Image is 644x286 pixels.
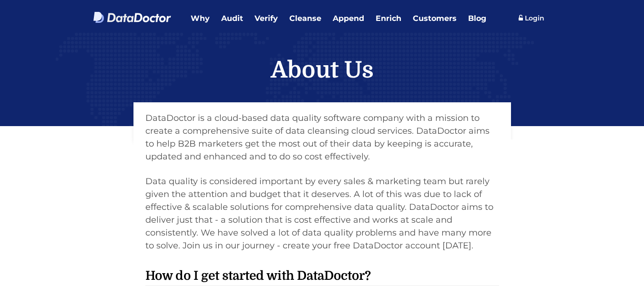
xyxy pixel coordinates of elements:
[145,173,499,255] p: Data quality is considered important by every sales & marketing team but rarely given the attenti...
[255,14,278,23] span: Verify
[327,5,370,26] a: Append
[185,5,215,26] a: Why
[215,5,249,26] a: Audit
[145,109,499,166] p: DataDoctor is a cloud-based data quality software company with a mission to create a comprehensiv...
[407,5,462,26] a: Customers
[468,14,486,23] span: Blog
[462,5,492,26] a: Blog
[284,5,327,26] a: Cleanse
[191,14,210,23] span: Why
[370,5,407,26] a: Enrich
[333,14,364,23] span: Append
[221,14,243,23] span: Audit
[376,14,401,23] span: Enrich
[289,14,321,23] span: Cleanse
[413,14,457,23] span: Customers
[512,10,551,26] a: Login
[249,5,284,26] a: Verify
[128,56,517,85] h1: About Us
